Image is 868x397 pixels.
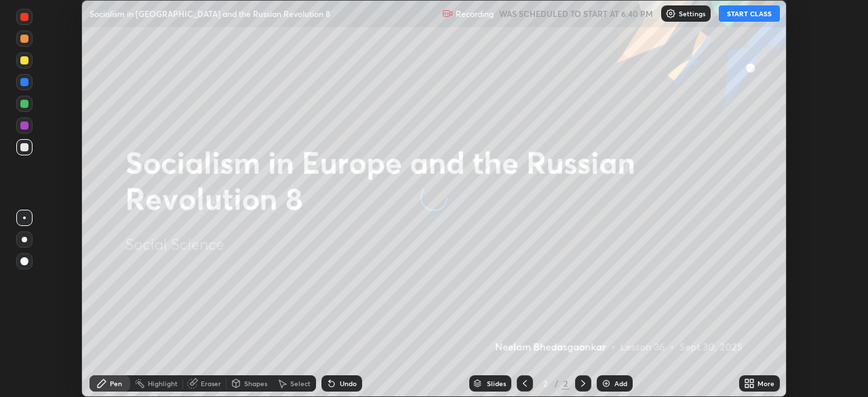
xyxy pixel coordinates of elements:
div: Slides [487,380,506,387]
div: 2 [561,377,570,390]
div: 2 [538,379,552,387]
div: More [757,380,774,387]
div: Pen [110,380,122,387]
div: Select [290,380,311,387]
img: recording.375f2c34.svg [442,8,453,19]
img: add-slide-button [601,378,612,389]
div: Add [614,380,627,387]
button: START CLASS [719,5,780,22]
div: Undo [340,380,357,387]
h5: WAS SCHEDULED TO START AT 6:40 PM [499,7,653,20]
img: class-settings-icons [665,8,676,19]
p: Settings [679,10,705,17]
div: Eraser [201,380,221,387]
p: Recording [456,9,494,19]
div: / [555,379,559,387]
div: Shapes [244,380,267,387]
div: Highlight [148,380,178,387]
p: Socialism in [GEOGRAPHIC_DATA] and the Russian Revolution 8 [90,8,330,19]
